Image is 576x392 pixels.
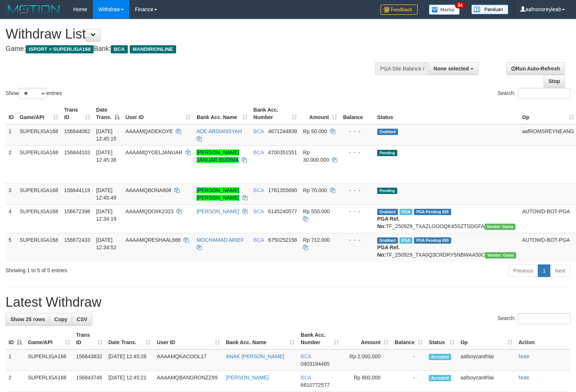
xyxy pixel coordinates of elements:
span: Copy [54,316,67,322]
span: BCA [253,237,264,243]
td: 2 [6,145,17,183]
label: Search: [498,313,570,324]
span: Grabbed [377,129,398,135]
td: 5 [6,233,17,261]
a: Note [518,353,530,359]
th: User ID: activate to sort column ascending [123,103,194,124]
a: Show 25 rows [6,313,50,326]
a: ADE ARDIANSYAH [197,128,242,134]
th: Trans ID: activate to sort column ascending [61,103,93,124]
span: 156672398 [64,208,90,214]
img: Feedback.jpg [381,4,418,15]
span: 156672433 [64,237,90,243]
th: ID [6,103,17,124]
td: SUPERLIGA168 [17,233,61,261]
th: Balance [340,103,374,124]
span: Pending [377,150,397,156]
span: Copy 4671244839 to clipboard [268,128,297,134]
a: Note [518,375,530,381]
span: PGA Pending [414,237,451,244]
td: 4 [6,204,17,233]
span: AAAAMQBONA808 [126,187,171,193]
td: aafsoycanthlai [457,371,515,392]
span: Grabbed [377,237,398,244]
span: Copy 6610772577 to clipboard [301,382,330,388]
a: [PERSON_NAME] [PERSON_NAME] [197,187,239,201]
input: Search: [518,88,570,99]
span: Rp 550.000 [303,208,330,214]
span: Rp 50.000 [303,128,327,134]
span: AAAAMQDOIIK2323 [126,208,174,214]
div: - - - [343,208,371,215]
td: SUPERLIGA168 [17,145,61,183]
td: TF_250929_TXAZLOOOQK45SZTSDGFA [374,204,519,233]
span: BCA [301,375,311,381]
div: - - - [343,128,371,135]
div: Showing 1 to 5 of 5 entries [6,264,234,274]
a: [PERSON_NAME] [197,208,239,214]
label: Show entries [6,88,62,99]
td: 156843832 [73,349,106,371]
a: 1 [538,264,550,277]
span: AAAAMQADEKOYE [126,128,173,134]
span: Show 25 rows [10,316,45,322]
th: Date Trans.: activate to sort column ascending [106,328,154,349]
th: Action [515,328,570,349]
span: [DATE] 12:45:49 [96,187,117,201]
span: PGA Pending [414,209,451,215]
th: User ID: activate to sort column ascending [154,328,223,349]
td: Rp 800,000 [342,371,392,392]
td: AAAAMQKACOOL17 [154,349,223,371]
span: AAAAMQRESHAAL666 [126,237,181,243]
span: Grabbed [377,209,398,215]
input: Search: [518,313,570,324]
span: BCA [301,353,311,359]
a: CSV [72,313,92,326]
span: None selected [434,66,469,72]
h1: Withdraw List [6,27,376,42]
td: aafsoycanthlai [457,349,515,371]
span: 34 [455,2,465,9]
th: Amount: activate to sort column ascending [342,328,392,349]
span: Copy 0403194465 to clipboard [301,361,330,367]
div: - - - [343,187,371,194]
h1: Latest Withdraw [6,295,570,310]
th: Op: activate to sort column ascending [457,328,515,349]
th: Game/API: activate to sort column ascending [17,103,61,124]
span: AAAAMQYOELJANUAR [126,149,182,155]
span: Copy 6750252158 to clipboard [268,237,297,243]
span: BCA [253,149,264,155]
b: PGA Ref. No: [377,244,399,258]
div: PGA Site Balance / [375,62,429,75]
td: 2 [6,371,25,392]
span: 156844062 [64,128,90,134]
span: Copy 4700351551 to clipboard [268,149,297,155]
a: MOCHAMAD ARIEF [197,237,244,243]
td: 1 [6,124,17,146]
h4: Game: Bank: [6,45,376,53]
th: Status [374,103,519,124]
span: BCA [253,187,264,193]
div: - - - [343,236,371,244]
span: BCA [111,45,127,53]
a: Copy [49,313,72,326]
span: [DATE] 12:45:38 [96,149,117,163]
span: Pending [377,188,397,194]
span: BCA [253,128,264,134]
th: Game/API: activate to sort column ascending [25,328,73,349]
th: Bank Acc. Number: activate to sort column ascending [298,328,342,349]
a: Next [550,264,570,277]
img: Button%20Memo.svg [429,4,460,15]
span: Copy 1761355690 to clipboard [268,187,297,193]
span: BCA [253,208,264,214]
th: Amount: activate to sort column ascending [300,103,340,124]
span: [DATE] 12:34:19 [96,208,117,222]
a: Run Auto-Refresh [507,62,565,75]
span: Rp 70.000 [303,187,327,193]
td: SUPERLIGA168 [17,124,61,146]
span: MANDIRIONLINE [130,45,176,53]
span: 156844103 [64,149,90,155]
div: - - - [343,149,371,156]
span: Accepted [429,375,451,381]
td: SUPERLIGA168 [25,371,73,392]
